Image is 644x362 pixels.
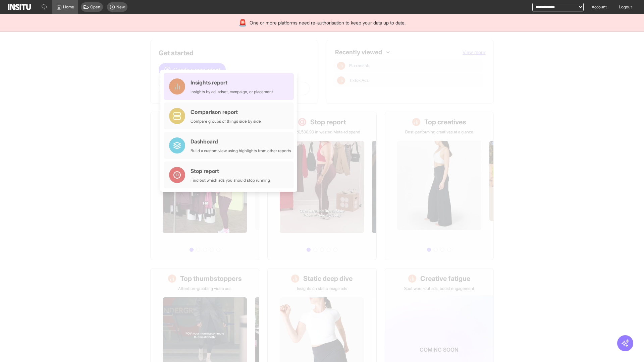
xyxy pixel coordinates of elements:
[238,18,247,27] div: 🚨
[191,148,291,154] div: Build a custom view using highlights from other reports
[8,4,31,10] img: Logo
[250,19,406,26] span: One or more platforms need re-authorisation to keep your data up to date.
[191,178,270,183] div: Find out which ads you should stop running
[191,108,261,116] div: Comparison report
[90,4,100,10] span: Open
[116,4,125,10] span: New
[191,137,291,145] div: Dashboard
[63,4,74,10] span: Home
[191,119,261,124] div: Compare groups of things side by side
[191,78,273,86] div: Insights report
[191,89,273,95] div: Insights by ad, adset, campaign, or placement
[191,167,270,175] div: Stop report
